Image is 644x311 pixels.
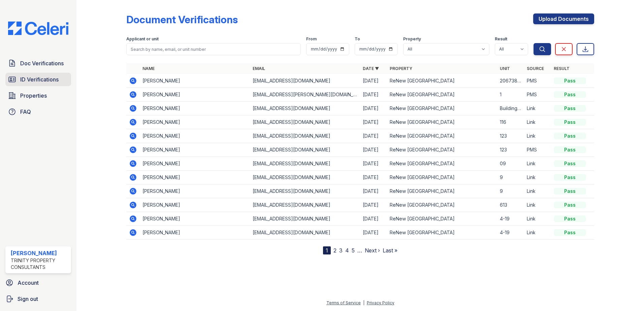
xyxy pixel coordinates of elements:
img: CE_Logo_Blue-a8612792a0a2168367f1c8372b55b34899dd931a85d93a1a3d3e32e68fde9ad4.png [3,22,74,35]
a: Doc Verifications [5,57,71,70]
td: [DATE] [360,129,387,143]
td: [DATE] [360,157,387,171]
div: Pass [554,215,586,222]
a: 5 [352,247,355,254]
div: Pass [554,133,586,139]
a: Last » [383,247,397,254]
td: 4-19 [497,212,524,226]
td: PMS [524,143,551,157]
td: [EMAIL_ADDRESS][DOMAIN_NAME] [250,212,360,226]
td: ReNew [GEOGRAPHIC_DATA] [387,88,497,102]
td: ReNew [GEOGRAPHIC_DATA] [387,143,497,157]
td: [DATE] [360,226,387,240]
td: [EMAIL_ADDRESS][DOMAIN_NAME] [250,157,360,171]
td: 4-19 [497,226,524,240]
td: [PERSON_NAME] [140,88,250,102]
td: [DATE] [360,212,387,226]
a: Sign out [3,292,74,306]
td: [EMAIL_ADDRESS][DOMAIN_NAME] [250,184,360,198]
td: [DATE] [360,102,387,115]
a: Source [527,66,544,71]
td: [PERSON_NAME] [140,74,250,88]
td: [DATE] [360,88,387,102]
div: | [363,300,364,305]
div: Trinity Property Consultants [11,257,68,271]
span: Doc Verifications [20,59,64,67]
td: Link [524,184,551,198]
a: 2 [333,247,336,254]
a: FAQ [5,105,71,118]
td: ReNew [GEOGRAPHIC_DATA] [387,157,497,171]
td: [PERSON_NAME] [140,226,250,240]
td: [EMAIL_ADDRESS][DOMAIN_NAME] [250,115,360,129]
a: Date ▼ [363,66,379,71]
a: Privacy Policy [367,300,394,305]
td: ReNew [GEOGRAPHIC_DATA] [387,115,497,129]
td: 20673818 [497,74,524,88]
td: [DATE] [360,74,387,88]
td: [DATE] [360,143,387,157]
div: Pass [554,91,586,98]
td: 123 [497,143,524,157]
div: 1 [323,246,331,254]
td: [EMAIL_ADDRESS][DOMAIN_NAME] [250,74,360,88]
td: [PERSON_NAME] [140,129,250,143]
div: [PERSON_NAME] [11,249,68,257]
td: ReNew [GEOGRAPHIC_DATA] [387,226,497,240]
td: [DATE] [360,184,387,198]
td: Link [524,115,551,129]
td: ReNew [GEOGRAPHIC_DATA] [387,74,497,88]
span: FAQ [20,108,31,116]
a: Properties [5,89,71,102]
td: Link [524,226,551,240]
div: Pass [554,188,586,195]
td: PMS [524,88,551,102]
td: [EMAIL_ADDRESS][DOMAIN_NAME] [250,198,360,212]
label: Property [403,36,421,42]
a: 4 [345,247,349,254]
td: 9 [497,184,524,198]
td: Link [524,157,551,171]
div: Document Verifications [126,13,238,26]
td: [EMAIL_ADDRESS][DOMAIN_NAME] [250,226,360,240]
div: Pass [554,229,586,236]
span: Account [18,279,39,287]
td: Link [524,212,551,226]
td: [PERSON_NAME] [140,115,250,129]
label: From [306,36,317,42]
div: Pass [554,105,586,112]
td: [EMAIL_ADDRESS][DOMAIN_NAME] [250,102,360,115]
td: [PERSON_NAME] [140,157,250,171]
a: Result [554,66,570,71]
td: [EMAIL_ADDRESS][DOMAIN_NAME] [250,143,360,157]
a: Email [253,66,265,71]
div: Pass [554,160,586,167]
td: [PERSON_NAME] [140,171,250,184]
a: Name [142,66,155,71]
td: 116 [497,115,524,129]
td: 613 [497,198,524,212]
td: [DATE] [360,198,387,212]
td: ReNew [GEOGRAPHIC_DATA] [387,102,497,115]
td: ReNew [GEOGRAPHIC_DATA] [387,129,497,143]
a: Terms of Service [326,300,361,305]
a: Upload Documents [533,13,594,24]
a: Account [3,276,74,289]
td: ReNew [GEOGRAPHIC_DATA] [387,198,497,212]
a: Next › [365,247,380,254]
label: To [355,36,360,42]
label: Applicant or unit [126,36,159,42]
td: [PERSON_NAME] [140,198,250,212]
td: [PERSON_NAME] [140,102,250,115]
div: Pass [554,202,586,208]
td: [EMAIL_ADDRESS][DOMAIN_NAME] [250,129,360,143]
td: [EMAIL_ADDRESS][PERSON_NAME][DOMAIN_NAME] [250,88,360,102]
a: ID Verifications [5,73,71,86]
td: PMS [524,74,551,88]
span: Properties [20,92,47,100]
td: Link [524,171,551,184]
td: Building 1 Unit 30 [497,102,524,115]
a: 3 [339,247,343,254]
td: [PERSON_NAME] [140,143,250,157]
